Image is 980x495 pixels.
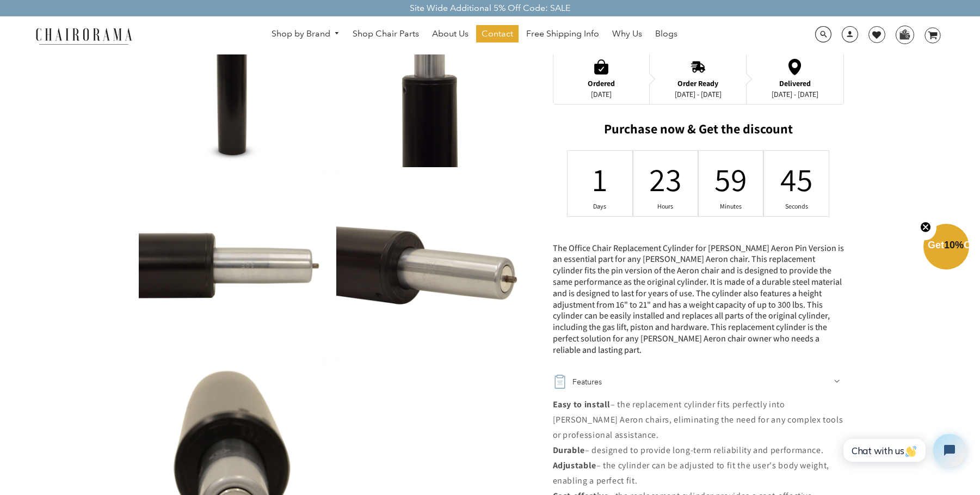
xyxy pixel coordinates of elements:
[553,399,611,410] b: Easy to install
[790,202,804,211] div: Seconds
[915,215,936,240] button: Close teaser
[553,121,844,142] h2: Purchase now & Get the discount
[482,28,513,40] span: Contact
[928,240,978,250] span: Get Off
[336,172,523,359] img: Office Chair Replacement Cylinder for Herman Miller Aeron Pin Version. - chairorama
[650,25,683,42] a: Blogs
[29,26,138,45] img: chairorama
[831,425,975,476] iframe: Tidio Chat
[593,202,607,211] div: Days
[772,90,818,99] div: [DATE] - [DATE]
[266,26,346,42] a: Shop by Brand
[553,460,596,471] b: Adjustable
[553,243,844,356] div: The Office Chair Replacement Cylinder for [PERSON_NAME] Aeron Pin Version is an essential part fo...
[347,25,424,42] a: Shop Chair Parts
[607,25,648,42] a: Why Us
[923,225,969,271] div: Get10%OffClose teaser
[658,202,673,211] div: Hours
[588,90,615,99] div: [DATE]
[353,28,419,40] span: Shop Chair Parts
[675,90,722,99] div: [DATE] - [DATE]
[139,172,325,359] img: Office Chair Replacement Cylinder for Herman Miller Aeron Pin Version. - chairorama
[772,79,818,88] div: Delivered
[675,79,722,88] div: Order Ready
[184,25,765,45] nav: DesktopNavigation
[588,79,615,88] div: Ordered
[896,26,913,42] img: WhatsApp_Image_2024-07-12_at_16.23.01.webp
[790,158,804,200] div: 45
[432,28,469,40] span: About Us
[427,25,474,42] a: About Us
[572,374,602,389] h2: Features
[724,158,738,200] div: 59
[553,444,585,456] b: Durable
[476,25,519,42] a: Contact
[944,240,964,250] span: 10%
[724,202,738,211] div: Minutes
[658,158,673,200] div: 23
[521,25,605,42] a: Free Shipping Info
[526,28,599,40] span: Free Shipping Info
[655,28,677,40] span: Blogs
[593,158,607,200] div: 1
[612,28,642,40] span: Why Us
[553,366,844,397] summary: Features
